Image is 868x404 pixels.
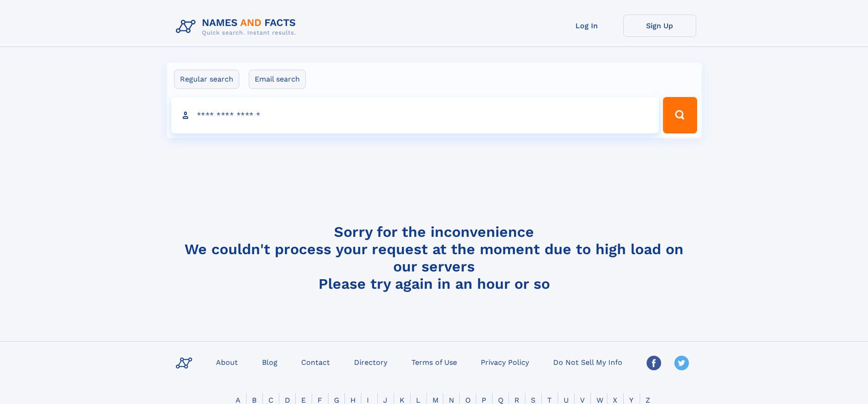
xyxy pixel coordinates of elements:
a: Directory [350,355,391,368]
h4: Sorry for the inconvenience We couldn't process your request at the moment due to high load on ou... [172,223,696,292]
a: Sign Up [623,15,696,37]
a: About [212,355,241,368]
input: search input [171,97,659,133]
button: Search Button [663,97,697,133]
a: Log In [550,15,623,37]
a: Do Not Sell My Info [550,355,626,368]
img: Twitter [674,356,689,370]
img: Facebook [647,356,661,370]
img: Logo Names and Facts [172,15,303,39]
a: Contact [298,355,334,368]
a: Privacy Policy [477,355,533,368]
a: Blog [258,355,281,368]
a: Terms of Use [408,355,461,368]
label: Regular search [174,70,239,89]
label: Email search [249,70,306,89]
